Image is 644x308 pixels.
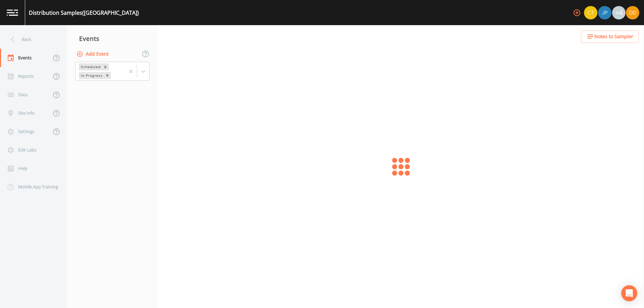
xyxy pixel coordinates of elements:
div: Chris Tobin [584,6,598,19]
button: Add Event [75,48,111,60]
div: Open Intercom Messenger [621,285,637,301]
div: In Progress [79,72,104,79]
img: 7f2cab73c0e50dc3fbb7023805f649db [584,6,597,19]
span: Notes to Sampler [594,33,633,41]
div: Joshua gere Paul [598,6,612,19]
div: Remove In Progress [104,72,111,79]
div: Remove Scheduled [102,63,109,70]
button: Notes to Sampler [581,30,639,43]
div: Events [67,30,158,47]
img: 41241ef155101aa6d92a04480b0d0000 [598,6,611,19]
div: Distribution Samples ([GEOGRAPHIC_DATA]) [29,9,139,17]
img: logo [7,9,18,16]
div: Scheduled [79,63,102,70]
div: +4 [612,6,626,19]
img: 7d98d358f95ebe5908e4de0cdde0c501 [626,6,639,19]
